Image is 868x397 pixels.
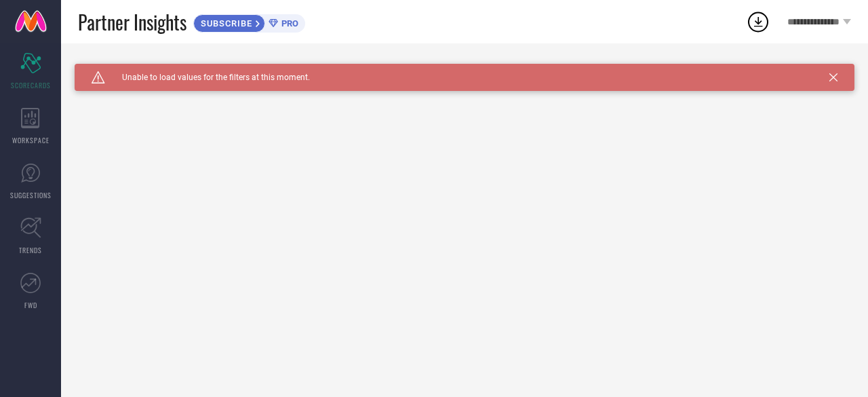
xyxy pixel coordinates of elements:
div: Open download list [746,10,770,34]
span: SUGGESTIONS [10,190,52,200]
span: SUBSCRIBE [194,18,256,29]
span: PRO [278,18,298,29]
span: Unable to load values for the filters at this moment. [105,73,310,82]
span: TRENDS [19,245,42,255]
span: SCORECARDS [11,80,51,90]
span: WORKSPACE [12,135,50,145]
span: FWD [24,300,37,310]
a: SUBSCRIBEPRO [193,11,305,33]
span: Partner Insights [78,8,186,36]
div: Unable to load filters at this moment. Please try later. [75,64,854,75]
